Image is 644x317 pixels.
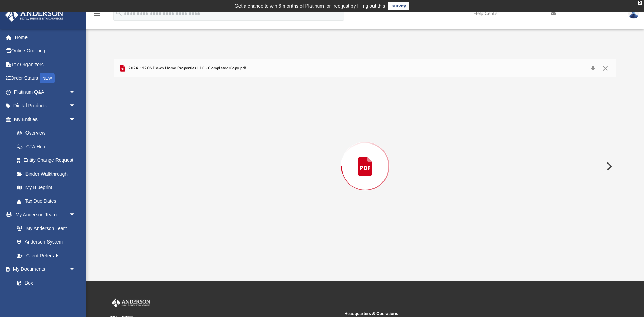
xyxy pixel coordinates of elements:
a: Tax Organizers [5,58,86,71]
a: My Documentsarrow_drop_down [5,262,83,276]
a: My Anderson Team [10,221,79,235]
span: arrow_drop_down [69,208,83,222]
a: Overview [10,126,86,140]
a: Entity Change Request [10,153,86,167]
a: Online Ordering [5,44,86,58]
div: Get a chance to win 6 months of Platinum for free just by filling out this [235,2,385,10]
a: My Blueprint [10,181,83,195]
button: Close [599,63,612,73]
a: menu [93,13,101,18]
img: Anderson Advisors Platinum Portal [3,8,65,22]
a: Order StatusNEW [5,71,86,86]
span: 2024 1120S Down Home Properties LLC - Completed Copy.pdf [127,65,246,71]
a: Tax Due Dates [10,194,86,208]
a: Binder Walkthrough [10,167,86,181]
img: User Pic [628,9,639,19]
div: close [638,1,642,5]
a: Digital Productsarrow_drop_down [5,99,86,113]
span: arrow_drop_down [69,262,83,277]
img: Anderson Advisors Platinum Portal [110,298,152,307]
i: search [115,9,123,17]
a: CTA Hub [10,140,86,153]
span: arrow_drop_down [69,99,83,113]
a: survey [388,2,409,10]
button: Download [587,63,599,73]
a: Platinum Q&Aarrow_drop_down [5,85,86,99]
a: My Anderson Teamarrow_drop_down [5,208,83,222]
a: Home [5,30,86,44]
button: Next File [601,157,616,176]
span: arrow_drop_down [69,112,83,127]
div: Preview [114,59,616,256]
a: Anderson System [10,235,83,249]
a: Client Referrals [10,249,83,262]
small: Headquarters & Operations [345,310,574,317]
span: arrow_drop_down [69,85,83,99]
i: menu [93,10,101,18]
a: My Entitiesarrow_drop_down [5,112,86,126]
a: Meeting Minutes [10,290,83,304]
div: NEW [40,73,55,83]
a: Box [10,276,79,290]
